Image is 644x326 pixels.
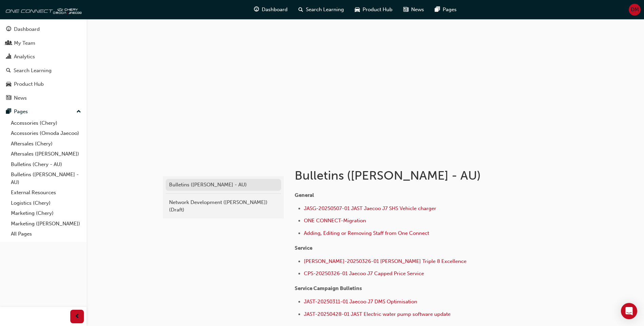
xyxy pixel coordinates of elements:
[75,312,80,321] span: prev-icon
[14,39,35,47] div: My Team
[14,25,40,33] div: Dashboard
[349,3,398,17] a: car-iconProduct Hub
[8,128,84,139] a: Accessories (Omoda Jaecoo)
[166,197,281,216] a: Network Development ([PERSON_NAME]) (Draft)
[304,205,436,211] a: JASG-20250507-01 JAST Jaecoo J7 SHS Vehicle charger
[295,168,517,183] h1: Bulletins ([PERSON_NAME] - AU)
[14,108,28,116] div: Pages
[8,229,84,239] a: All Pages
[3,37,84,49] a: My Team
[3,23,84,36] a: Dashboard
[306,6,344,14] span: Search Learning
[304,299,417,305] a: JAST-20250311-01 Jaecoo J7 DMS Optimisation
[8,198,84,208] a: Logistics (Chery)
[6,109,11,115] span: pages-icon
[355,5,360,14] span: car-icon
[398,3,429,17] a: news-iconNews
[76,107,81,116] span: up-icon
[262,6,288,14] span: Dashboard
[629,4,641,16] button: DM
[3,50,84,63] a: Analytics
[6,40,11,46] span: people-icon
[3,3,81,16] img: oneconnect
[14,80,44,88] div: Product Hub
[304,218,366,224] a: ONE CONNECT-Migration
[8,149,84,159] a: Aftersales ([PERSON_NAME])
[249,3,293,17] a: guage-iconDashboard
[403,5,408,14] span: news-icon
[304,258,466,264] a: [PERSON_NAME]-20250326-01 [PERSON_NAME] Triple 8 Excellence
[304,230,429,236] a: Adding, Editing or Removing Staff from One Connect
[3,64,84,77] a: Search Learning
[8,219,84,229] a: Marketing ([PERSON_NAME])
[295,245,312,251] span: Service
[8,208,84,219] a: Marketing (Chery)
[411,6,424,14] span: News
[3,105,84,118] button: Pages
[8,159,84,170] a: Bulletins (Chery - AU)
[304,311,450,317] a: JAST-20250428-01 JAST Electric water pump software update
[443,6,457,14] span: Pages
[14,67,52,75] div: Search Learning
[166,179,281,191] a: Bulletins ([PERSON_NAME] - AU)
[363,6,392,14] span: Product Hub
[14,94,27,102] div: News
[293,3,349,17] a: search-iconSearch Learning
[295,285,362,291] span: Service Campaign Bulletins
[631,6,639,14] span: DM
[8,187,84,198] a: External Resources
[8,169,84,187] a: Bulletins ([PERSON_NAME] - AU)
[169,181,278,189] div: Bulletins ([PERSON_NAME] - AU)
[8,118,84,128] a: Accessories (Chery)
[6,54,11,60] span: chart-icon
[6,95,11,101] span: news-icon
[295,192,314,198] span: General
[3,22,84,105] button: DashboardMy TeamAnalyticsSearch LearningProduct HubNews
[304,270,424,277] a: CPS-20250326-01 Jaecoo J7 Capped Price Service
[6,81,11,87] span: car-icon
[169,199,278,214] div: Network Development ([PERSON_NAME]) (Draft)
[3,92,84,104] a: News
[298,5,303,14] span: search-icon
[3,78,84,90] a: Product Hub
[6,68,11,74] span: search-icon
[8,139,84,149] a: Aftersales (Chery)
[14,53,35,61] div: Analytics
[254,5,259,14] span: guage-icon
[621,303,637,319] div: Open Intercom Messenger
[6,26,11,33] span: guage-icon
[435,5,440,14] span: pages-icon
[429,3,462,17] a: pages-iconPages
